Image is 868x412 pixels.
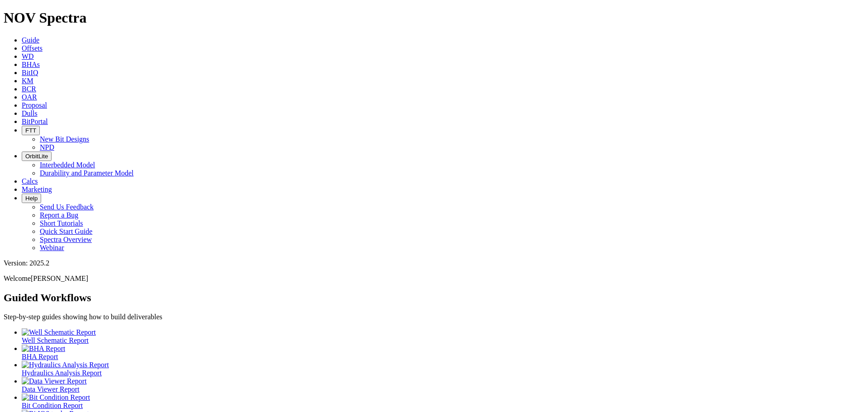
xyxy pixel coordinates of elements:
a: BitPortal [22,118,48,125]
img: Data Viewer Report [22,377,87,385]
a: BCR [22,85,36,93]
a: NPD [40,143,54,151]
h2: Guided Workflows [4,292,864,304]
span: Data Viewer Report [22,385,80,393]
a: Marketing [22,185,52,193]
img: Bit Condition Report [22,393,90,402]
a: Interbedded Model [40,161,95,169]
a: KM [22,77,33,85]
a: Hydraulics Analysis Report Hydraulics Analysis Report [22,361,864,377]
a: New Bit Designs [40,135,89,143]
a: Durability and Parameter Model [40,169,134,177]
a: Short Tutorials [40,219,83,227]
a: OAR [22,93,37,101]
a: Bit Condition Report Bit Condition Report [22,393,864,409]
button: OrbitLite [22,152,52,161]
a: Offsets [22,44,42,52]
div: Version: 2025.2 [4,259,864,267]
span: Hydraulics Analysis Report [22,369,102,377]
span: [PERSON_NAME] [31,275,88,282]
a: Webinar [40,244,64,251]
span: Well Schematic Report [22,336,89,344]
a: Quick Start Guide [40,227,92,235]
a: Report a Bug [40,211,78,219]
img: Hydraulics Analysis Report [22,361,109,369]
a: Proposal [22,101,47,109]
a: BHA Report BHA Report [22,345,864,360]
a: Spectra Overview [40,236,92,243]
img: Well Schematic Report [22,328,96,336]
span: Help [25,195,38,202]
button: Help [22,194,41,203]
p: Welcome [4,275,864,283]
a: Well Schematic Report Well Schematic Report [22,328,864,344]
h1: NOV Spectra [4,9,864,26]
span: FTT [25,127,36,134]
a: Dulls [22,109,38,117]
span: BHA Report [22,353,58,360]
a: BHAs [22,61,40,68]
button: FTT [22,126,40,135]
a: WD [22,52,34,60]
a: Calcs [22,177,38,185]
img: BHA Report [22,345,65,353]
span: Bit Condition Report [22,402,83,409]
span: OrbitLite [25,153,48,160]
a: BitIQ [22,69,38,76]
a: Send Us Feedback [40,203,94,211]
a: Data Viewer Report Data Viewer Report [22,377,864,393]
a: Guide [22,36,39,44]
p: Step-by-step guides showing how to build deliverables [4,313,864,321]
